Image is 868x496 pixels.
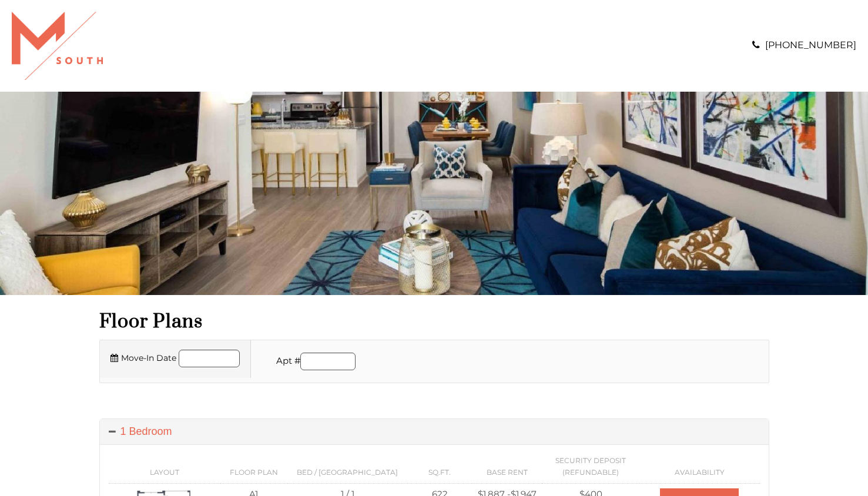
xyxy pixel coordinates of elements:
[428,468,451,477] span: Sq.Ft.
[110,350,176,366] label: Move-In Date
[109,450,220,484] th: Layout
[287,450,408,484] th: Bed / [GEOGRAPHIC_DATA]
[472,450,542,484] th: Base Rent
[179,350,240,367] input: Move in date
[12,39,103,51] a: Logo
[99,310,769,334] h1: Floor Plans
[220,450,287,484] th: Floor Plan
[273,353,358,373] li: Apt #
[639,450,759,484] th: Availability
[542,450,639,484] th: Security Deposit (Refundable)
[300,353,356,370] input: Apartment number
[765,39,856,51] a: [PHONE_NUMBER]
[100,419,769,444] a: 1 Bedroom
[12,12,103,80] img: A graphic with a red M and the word SOUTH.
